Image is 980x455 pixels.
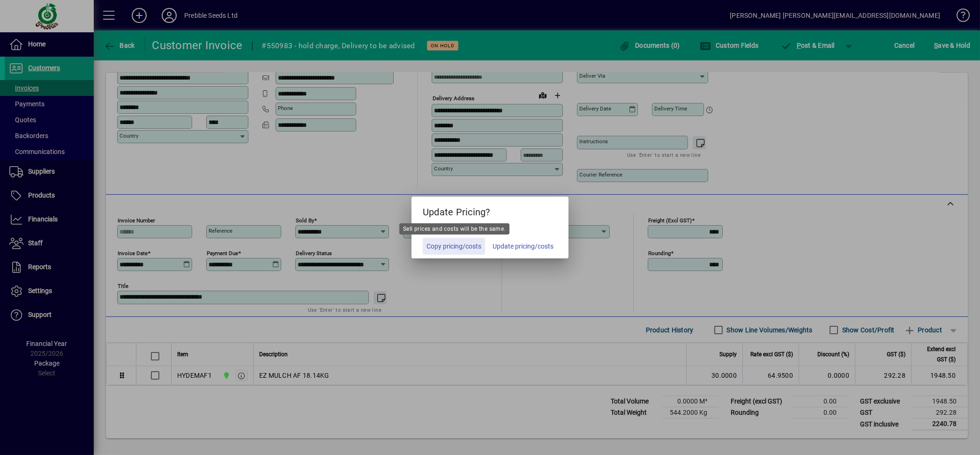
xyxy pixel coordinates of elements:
span: Update pricing/costs [493,242,554,251]
button: Update pricing/costs [489,238,557,255]
h5: Update Pricing? [411,197,569,224]
button: Copy pricing/costs [423,238,485,255]
div: Sell prices and costs will be the same. [399,223,509,235]
span: Copy pricing/costs [426,242,481,251]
